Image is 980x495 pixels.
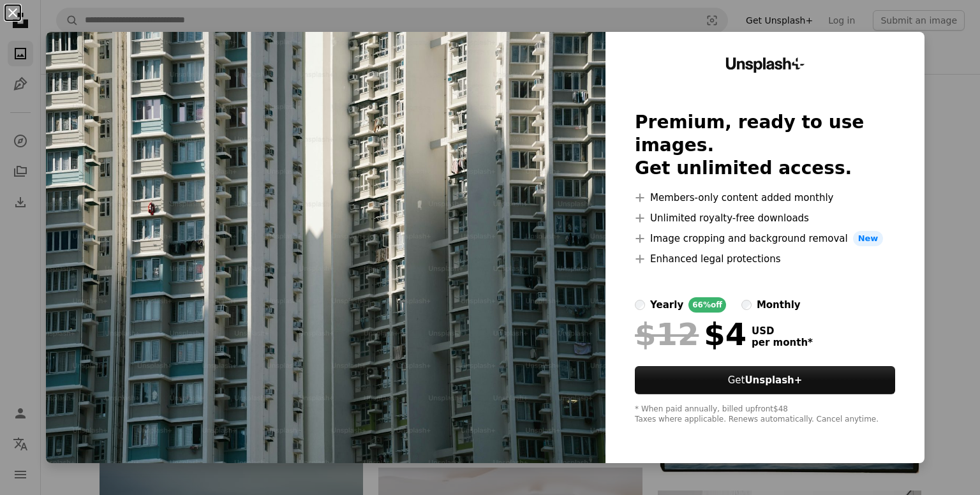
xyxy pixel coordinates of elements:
[635,318,746,351] div: $4
[752,337,813,348] span: per month *
[635,404,895,425] div: * When paid annually, billed upfront $48 Taxes where applicable. Renews automatically. Cancel any...
[752,325,813,337] span: USD
[650,297,683,313] div: yearly
[635,318,699,351] span: $12
[635,211,895,226] li: Unlimited royalty-free downloads
[741,300,752,310] input: monthly
[635,300,645,310] input: yearly66%off
[635,366,895,394] button: GetUnsplash+
[635,251,895,267] li: Enhanced legal protections
[635,231,895,246] li: Image cropping and background removal
[635,190,895,205] li: Members-only content added monthly
[688,297,726,313] div: 66% off
[635,111,895,180] h2: Premium, ready to use images. Get unlimited access.
[757,297,801,313] div: monthly
[853,231,884,246] span: New
[745,374,802,386] strong: Unsplash+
